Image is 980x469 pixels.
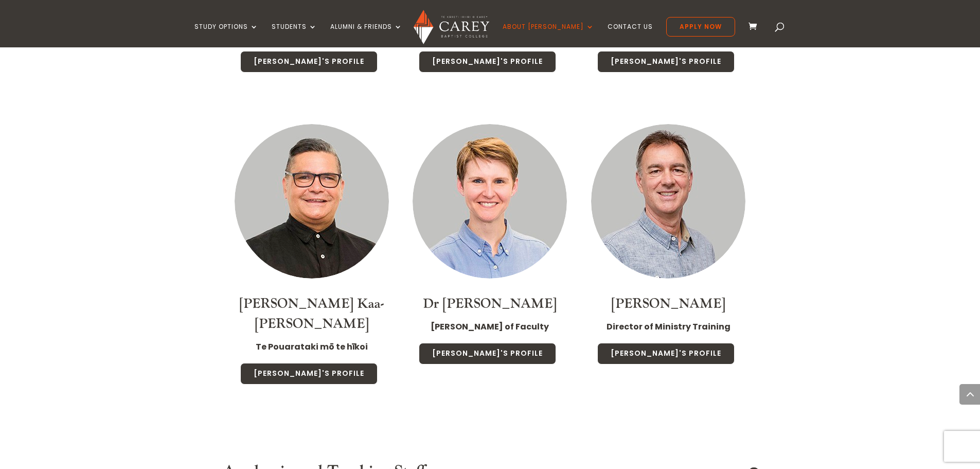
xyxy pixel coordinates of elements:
[413,124,567,279] img: Staff Thumbnail - Dr Christa McKirland
[597,51,735,73] a: [PERSON_NAME]'s Profile
[414,10,489,44] img: Carey Baptist College
[503,23,594,47] a: About [PERSON_NAME]
[235,124,389,279] img: Luke Kaa-Morgan_300x300
[240,51,378,73] a: [PERSON_NAME]'s Profile
[256,341,368,353] strong: Te Pouarataki mō te hīkoi
[419,51,556,73] a: [PERSON_NAME]'s Profile
[607,321,730,333] strong: Director of Ministry Training
[419,343,556,364] a: [PERSON_NAME]'s Profile
[608,23,653,47] a: Contact Us
[591,124,745,279] img: Staff Thumbnail - Jonny Weir
[611,295,725,312] a: [PERSON_NAME]
[431,321,549,333] strong: [PERSON_NAME] of Faculty
[239,295,384,333] a: [PERSON_NAME] Kaa-[PERSON_NAME]
[666,17,735,37] a: Apply Now
[194,23,258,47] a: Study Options
[240,363,378,385] a: [PERSON_NAME]'s Profile
[330,23,402,47] a: Alumni & Friends
[272,23,317,47] a: Students
[423,295,557,312] a: Dr [PERSON_NAME]
[597,343,735,364] a: [PERSON_NAME]'s Profile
